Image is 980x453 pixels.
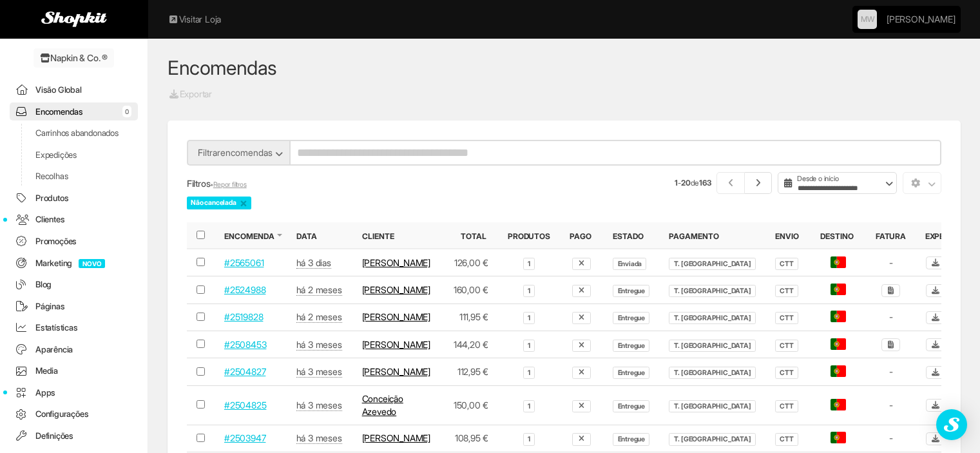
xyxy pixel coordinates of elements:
abbr: 17 jun 2025 às 18:33 [296,366,342,378]
a: × [240,197,247,209]
span: Entregue [613,433,649,445]
th: Expedição [916,222,977,249]
span: 1 [523,433,535,445]
span: T. [GEOGRAPHIC_DATA] [669,433,756,445]
span: Entregue [613,400,649,412]
a: Configurações [10,405,138,423]
img: Shopkit [41,12,107,27]
span: Portugal - Continental [831,432,846,443]
a: MarketingNOVO [10,254,138,273]
strong: 1 [675,178,678,188]
a: [PERSON_NAME] [362,284,430,295]
a: #2504825 [224,400,266,410]
span: CTT [775,340,798,352]
a: Carrinhos abandonados [10,124,138,142]
h5: Filtros [187,178,555,189]
a: #2508453 [224,339,266,350]
a: Conceição Azevedo [362,393,403,417]
button: Total [461,231,489,242]
span: CTT [775,367,798,379]
span: Portugal - Continental [831,284,846,295]
a: Repor filtros [213,180,247,189]
small: - de [675,177,711,188]
a: Estatísticas [10,318,138,337]
a: Napkin & Co. ® [34,48,114,68]
span: 1 [523,312,535,324]
button: Envio [775,231,802,242]
a: Recolhas [10,167,138,186]
a: Encomendas [168,56,277,79]
th: Produtos [498,222,559,249]
span: CTT [775,400,798,412]
a: Clientes [10,210,138,229]
strong: 20 [681,178,691,188]
td: 150,00 € [442,385,498,425]
a: [PERSON_NAME] [362,432,430,443]
td: - [866,249,916,276]
span: T. [GEOGRAPHIC_DATA] [669,285,756,297]
a: Expedições [10,146,138,164]
span: Não cancelada [187,197,251,209]
span: Entregue [613,312,649,324]
a: Apps [10,383,138,402]
a: [PERSON_NAME] [887,6,955,32]
span: 0 [122,106,131,117]
span: T. [GEOGRAPHIC_DATA] [669,258,756,270]
button: Destino [820,231,856,242]
span: Entregue [613,340,649,352]
td: - [866,385,916,425]
span: CTT [775,433,798,445]
a: Exportar [168,87,213,101]
a: Definições [10,427,138,445]
a: [PERSON_NAME] [362,257,430,268]
span: Portugal - Continental [831,256,846,268]
abbr: 7 jul 2025 às 19:33 [296,311,342,323]
a: [PERSON_NAME] [362,339,430,350]
abbr: 16 jun 2025 às 19:36 [296,432,342,444]
td: 144,20 € [442,331,498,358]
a: MW [858,10,877,29]
abbr: 5 set 2025 às 10:49 [296,257,331,269]
button: Estado [613,231,646,242]
a: Páginas [10,297,138,316]
small: • [210,180,246,189]
a: Visão Global [10,81,138,99]
a: #2503947 [224,432,265,443]
span: T. [GEOGRAPHIC_DATA] [669,312,756,324]
a: Próximo [745,172,773,194]
span: Portugal - Continental [831,311,846,322]
span: 1 [523,258,535,270]
td: 126,00 € [442,249,498,276]
span: CTT [775,258,798,270]
span: T. [GEOGRAPHIC_DATA] [669,340,756,352]
td: - [866,304,916,331]
a: Aparência [10,340,138,359]
th: Fatura [866,222,916,249]
a: Media [10,361,138,380]
button: Encomenda [224,231,277,242]
span: Portugal - Continental [831,365,846,377]
a: Encomendas0 [10,102,138,121]
span: CTT [775,312,798,324]
button: Data [296,231,320,242]
a: #2524988 [224,284,265,295]
a: #2565061 [224,257,264,268]
span: Entregue [613,285,649,297]
span: 1 [523,367,535,379]
span: T. [GEOGRAPHIC_DATA] [669,400,756,412]
td: 112,95 € [442,358,498,385]
abbr: 23 jun 2025 às 10:12 [296,339,342,351]
span: CTT [775,285,798,297]
a: Produtos [10,189,138,207]
td: - [866,425,916,452]
span: 1 [523,285,535,297]
abbr: 17 jun 2025 às 18:31 [296,400,342,411]
a: Blog [10,275,138,294]
button: Pagamento [669,231,722,242]
button: Pago [570,231,594,242]
a: #2519828 [224,311,263,322]
span: Portugal - Continental [831,338,846,350]
strong: 163 [699,178,711,188]
button: Filtrarencomendas [187,140,290,166]
abbr: 14 jul 2025 às 14:57 [296,284,342,296]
